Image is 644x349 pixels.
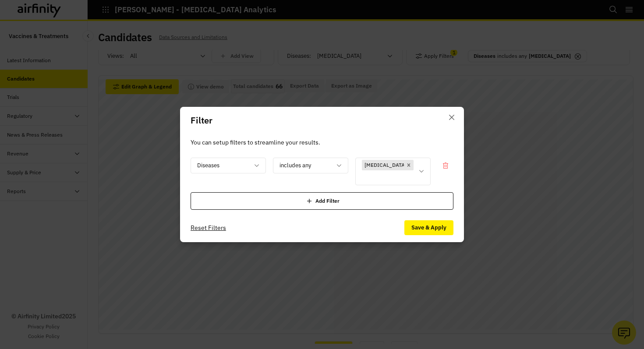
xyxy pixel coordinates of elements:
p: [MEDICAL_DATA] [364,161,407,169]
p: You can setup filters to streamline your results. [191,137,453,147]
div: Add Filter [191,192,453,210]
button: Reset Filters [191,221,226,235]
button: Close [445,110,459,124]
button: Save & Apply [404,220,453,235]
div: Remove [object Object] [404,160,414,170]
header: Filter [180,107,464,134]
